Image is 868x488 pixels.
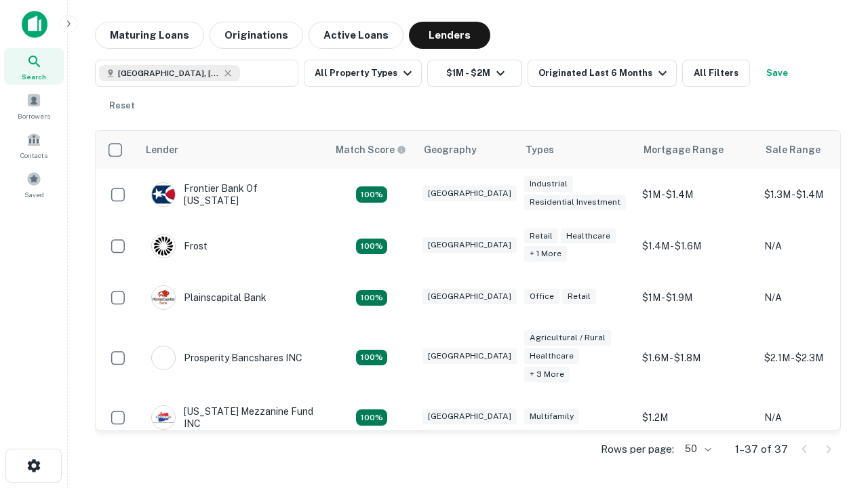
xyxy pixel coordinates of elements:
div: [US_STATE] Mezzanine Fund INC [151,405,314,430]
th: Types [517,131,635,169]
th: Geography [416,131,517,169]
img: picture [152,286,175,309]
div: Matching Properties: 4, hasApolloMatch: undefined [356,239,387,255]
div: Industrial [524,176,573,192]
button: Originations [210,22,303,49]
th: Mortgage Range [635,131,757,169]
div: [GEOGRAPHIC_DATA] [422,289,517,304]
button: Maturing Loans [95,22,204,49]
a: Contacts [4,127,64,163]
div: + 1 more [524,246,567,262]
div: Frontier Bank Of [US_STATE] [151,182,314,207]
div: Retail [524,228,558,244]
a: Borrowers [4,87,64,124]
div: Capitalize uses an advanced AI algorithm to match your search with the best lender. The match sco... [336,142,406,157]
div: 50 [679,439,713,459]
td: $1.4M - $1.6M [635,220,757,272]
div: Originated Last 6 Months [538,65,671,81]
iframe: Chat Widget [800,336,868,401]
img: capitalize-icon.png [22,11,47,38]
button: All Property Types [304,60,422,87]
div: Matching Properties: 4, hasApolloMatch: undefined [356,290,387,306]
div: Retail [562,289,596,304]
button: Lenders [409,22,490,49]
div: Mortgage Range [644,142,724,158]
a: Saved [4,166,64,203]
img: picture [152,183,175,206]
div: Agricultural / Rural [524,330,611,346]
div: [GEOGRAPHIC_DATA] [422,186,517,201]
div: Matching Properties: 5, hasApolloMatch: undefined [356,409,387,426]
div: Office [524,289,559,304]
div: [GEOGRAPHIC_DATA] [422,348,517,364]
th: Lender [138,131,328,169]
div: Matching Properties: 6, hasApolloMatch: undefined [356,350,387,366]
div: + 3 more [524,367,570,382]
img: picture [152,235,175,258]
div: Types [526,142,554,158]
span: Search [22,71,46,82]
span: Contacts [20,150,47,161]
span: Saved [24,189,44,200]
div: Sale Range [766,142,821,158]
span: Borrowers [18,110,50,121]
button: $1M - $2M [427,60,522,87]
td: $1M - $1.9M [635,272,757,323]
div: [GEOGRAPHIC_DATA] [422,409,517,424]
h6: Match Score [336,142,403,157]
span: [GEOGRAPHIC_DATA], [GEOGRAPHIC_DATA], [GEOGRAPHIC_DATA] [118,67,220,79]
button: All Filters [682,60,750,87]
a: Search [4,48,64,85]
button: Active Loans [309,22,403,49]
div: Lender [146,142,178,158]
td: $1M - $1.4M [635,169,757,220]
th: Capitalize uses an advanced AI algorithm to match your search with the best lender. The match sco... [328,131,416,169]
p: 1–37 of 37 [735,441,788,457]
img: picture [152,406,175,429]
td: $1.6M - $1.8M [635,323,757,392]
div: Matching Properties: 4, hasApolloMatch: undefined [356,186,387,203]
div: Prosperity Bancshares INC [151,346,302,370]
div: Healthcare [524,348,579,364]
div: [GEOGRAPHIC_DATA] [422,237,517,253]
p: Rows per page: [601,441,674,457]
button: Originated Last 6 Months [528,60,677,87]
div: Healthcare [561,228,616,244]
div: Multifamily [524,409,579,424]
img: picture [152,346,175,369]
div: Geography [424,142,477,158]
div: Plainscapital Bank [151,285,267,310]
div: Frost [151,234,208,258]
button: Save your search to get updates of matches that match your search criteria. [755,60,799,87]
button: Reset [100,92,144,119]
td: $1.2M [635,392,757,443]
div: Residential Investment [524,195,626,210]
